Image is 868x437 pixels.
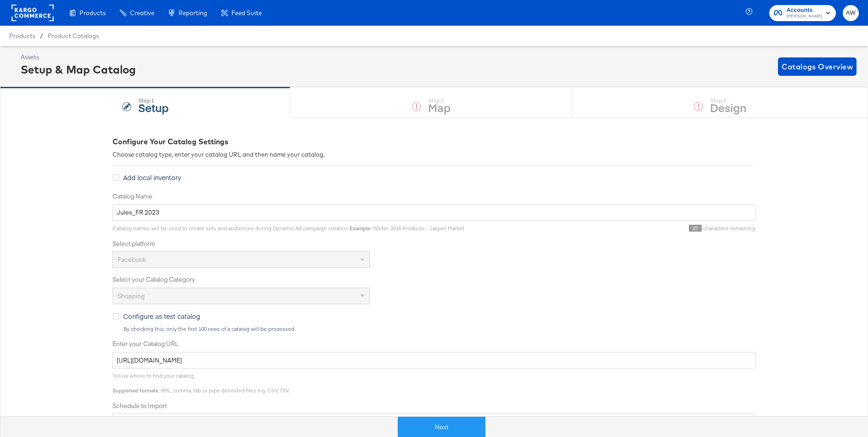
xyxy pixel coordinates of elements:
div: Step: 1 [138,97,169,104]
span: Feed Suite [231,9,262,17]
div: characters remaining [464,225,755,232]
span: / [35,32,48,40]
label: Schedule to Import [113,402,755,410]
span: 87 [689,225,702,232]
span: Catalogs Overview [782,60,853,73]
div: Choose catalog type, enter your catalog URL and then name your catalog. [113,150,755,159]
span: Products [9,32,35,40]
span: Catalog names will be used to create sets and audiences during Dynamic Ad campaign creation. : Wi... [113,225,464,232]
div: Configure Your Catalog Settings [113,136,755,147]
button: AW [843,5,859,21]
button: Accounts[PERSON_NAME] [769,5,836,21]
input: Name your catalog e.g. My Dynamic Product Catalog [113,204,755,221]
strong: Setup [138,100,169,115]
span: Products [79,9,106,17]
strong: Supported formats [113,387,158,394]
span: Facebook [118,255,146,264]
span: Reporting [179,9,207,17]
label: Select platform [113,239,755,248]
label: Enter your Catalog URL [113,340,755,348]
a: Product Catalogs [48,32,99,40]
div: Assets [21,53,136,62]
label: Select your Catalog Category [113,275,755,284]
span: [PERSON_NAME] [787,13,822,20]
span: Configure as test catalog [123,312,200,321]
span: Creative [130,9,154,17]
span: Tell us where to find your catalog. : XML, comma, tab or pipe delimited files e.g. CSV, TSV. [113,372,289,394]
input: Enter Catalog URL, e.g. http://www.example.com/products.xml [113,352,755,369]
span: Accounts [787,6,822,15]
span: Add local inventory [123,173,181,182]
strong: Example [349,225,370,232]
button: Catalogs Overview [778,57,857,76]
label: Catalog Name [113,192,755,201]
span: AW [846,8,855,18]
div: Setup & Map Catalog [21,62,136,77]
span: Shopping [118,292,145,300]
div: By checking this, only the first 100 rows of a catalog will be processed. [123,326,755,332]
